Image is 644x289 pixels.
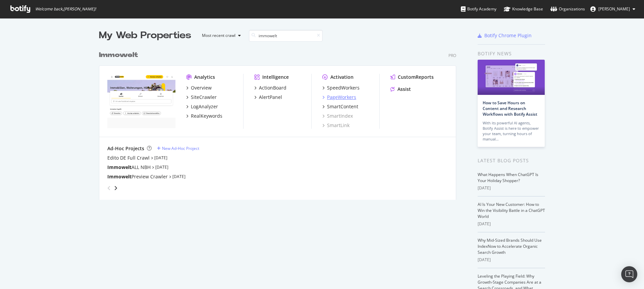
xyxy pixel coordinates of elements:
a: [DATE] [155,164,168,170]
div: Analytics [194,74,215,80]
a: New Ad-Hoc Project [157,146,199,151]
a: Edito DE Full Crawl [107,155,150,161]
div: SmartContent [327,103,358,110]
div: LogAnalyzer [191,103,218,110]
div: angle-left [105,183,113,193]
div: Knowledge Base [504,6,543,12]
a: How to Save Hours on Content and Research Workflows with Botify Assist [483,100,537,117]
div: [DATE] [478,221,545,227]
a: PageWorkers [322,94,356,101]
b: Immowelt [107,164,131,170]
a: SmartContent [322,103,358,110]
a: [DATE] [172,174,185,179]
div: Botify Academy [461,6,496,12]
div: CustomReports [398,74,434,80]
div: RealKeywords [191,113,222,119]
a: ImmoweltALL NBH [107,164,151,171]
div: AlertPanel [259,94,282,101]
div: Most recent crawl [202,34,235,38]
a: Immowelt [99,50,141,60]
input: Search [249,30,323,42]
div: Assist [397,86,411,93]
span: Kruse Andreas [598,6,630,12]
div: grid [99,42,462,200]
button: Most recent crawl [197,30,244,41]
div: Open Intercom Messenger [621,266,637,282]
a: Overview [186,84,212,91]
div: SiteCrawler [191,94,217,101]
div: ActionBoard [259,84,286,91]
div: With its powerful AI agents, Botify Assist is here to empower your team, turning hours of manual… [483,120,540,142]
div: Intelligence [262,74,289,80]
b: Immowelt [107,173,131,180]
img: How to Save Hours on Content and Research Workflows with Botify Assist [478,60,545,95]
div: Overview [191,84,212,91]
div: Preview Crawler [107,173,168,180]
a: AlertPanel [254,94,282,101]
div: Latest Blog Posts [478,157,545,164]
a: [DATE] [154,155,167,161]
div: angle-right [113,185,118,191]
a: LogAnalyzer [186,103,218,110]
img: immowelt.de [107,74,175,128]
a: ActionBoard [254,84,286,91]
a: Why Mid-Sized Brands Should Use IndexNow to Accelerate Organic Search Growth [478,237,542,255]
a: Botify Chrome Plugin [478,32,532,39]
div: SpeedWorkers [327,84,360,91]
a: CustomReports [390,74,434,80]
div: [DATE] [478,185,545,191]
a: SiteCrawler [186,94,217,101]
a: Assist [390,86,411,93]
a: ImmoweltPreview Crawler [107,173,168,180]
a: AI Is Your New Customer: How to Win the Visibility Battle in a ChatGPT World [478,201,545,219]
span: Welcome back, [PERSON_NAME] ! [35,6,96,12]
b: Immowelt [99,52,138,58]
div: New Ad-Hoc Project [162,146,199,151]
div: Activation [330,74,354,80]
div: Organizations [550,6,585,12]
div: Pro [448,53,456,58]
div: Botify news [478,50,545,57]
div: [DATE] [478,257,545,263]
a: SpeedWorkers [322,84,360,91]
div: Botify Chrome Plugin [484,32,532,39]
a: RealKeywords [186,113,222,119]
div: ALL NBH [107,164,151,171]
div: PageWorkers [327,94,356,101]
a: SmartIndex [322,113,353,119]
a: SmartLink [322,122,350,129]
div: My Web Properties [99,29,191,42]
button: [PERSON_NAME] [585,4,641,14]
a: What Happens When ChatGPT Is Your Holiday Shopper? [478,172,538,183]
div: Ad-Hoc Projects [107,145,144,152]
